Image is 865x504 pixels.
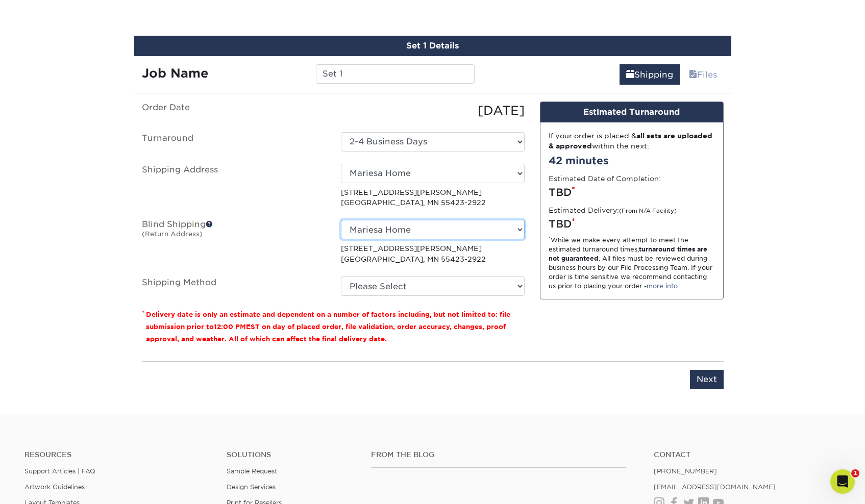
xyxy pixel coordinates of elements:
[549,205,677,215] label: Estimated Delivery:
[142,230,203,238] small: (Return Address)
[540,102,723,122] div: Estimated Turnaround
[214,323,246,331] span: 12:00 PM
[654,467,717,475] a: [PHONE_NUMBER]
[549,153,715,168] div: 42 minutes
[134,220,333,264] label: Blind Shipping
[549,185,715,200] div: TBD
[851,469,859,477] span: 1
[341,187,525,208] p: [STREET_ADDRESS][PERSON_NAME] [GEOGRAPHIC_DATA], MN 55423-2922
[689,70,697,80] span: files
[134,276,333,296] label: Shipping Method
[626,70,634,80] span: shipping
[227,467,277,475] a: Sample Request
[333,102,532,120] div: [DATE]
[341,243,525,264] p: [STREET_ADDRESS][PERSON_NAME] [GEOGRAPHIC_DATA], MN 55423-2922
[647,282,678,290] a: more info
[830,469,855,494] iframe: Intercom live chat
[371,450,626,459] h4: From the Blog
[146,311,510,343] small: Delivery date is only an estimate and dependent on a number of factors including, but not limited...
[24,467,95,475] a: Support Articles | FAQ
[549,173,661,184] label: Estimated Date of Completion:
[549,131,715,152] div: If your order is placed & within the next:
[134,102,333,120] label: Order Date
[134,132,333,152] label: Turnaround
[316,64,475,84] input: Enter a job name
[134,36,731,56] div: Set 1 Details
[619,208,677,214] small: (From N/A Facility)
[227,450,356,459] h4: Solutions
[620,64,680,85] a: Shipping
[654,483,776,491] a: [EMAIL_ADDRESS][DOMAIN_NAME]
[690,370,724,389] input: Next
[682,64,724,85] a: Files
[549,236,715,291] div: While we make every attempt to meet the estimated turnaround times; . All files must be reviewed ...
[654,450,841,459] a: Contact
[3,473,87,500] iframe: Google Customer Reviews
[549,216,715,232] div: TBD
[24,450,211,459] h4: Resources
[142,66,208,81] strong: Job Name
[134,164,333,208] label: Shipping Address
[227,483,276,491] a: Design Services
